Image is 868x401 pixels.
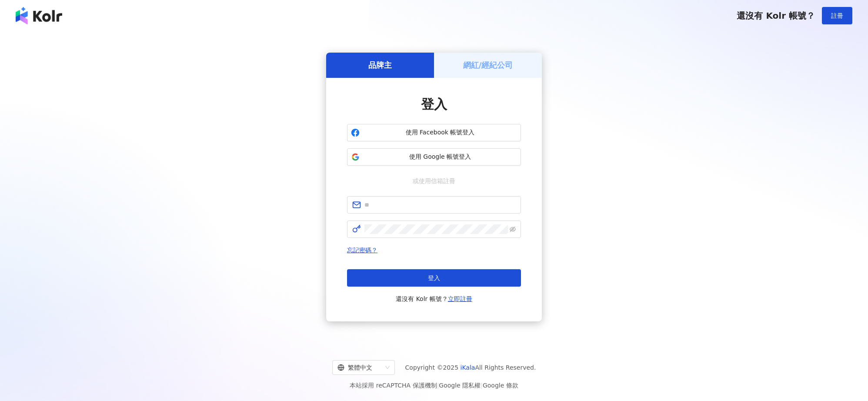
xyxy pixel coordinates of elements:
[437,382,439,389] span: |
[363,128,517,137] span: 使用 Facebook 帳號登入
[483,382,518,389] a: Google 條款
[347,148,521,166] button: 使用 Google 帳號登入
[350,380,518,391] span: 本站採用 reCAPTCHA 保護機制
[463,60,513,70] h5: 網紅/經紀公司
[337,361,382,374] div: 繁體中文
[368,60,392,70] h5: 品牌主
[448,295,472,302] a: 立即註冊
[428,274,440,281] span: 登入
[822,7,852,24] button: 註冊
[405,362,536,373] span: Copyright © 2025 All Rights Reserved.
[347,269,521,287] button: 登入
[461,364,475,371] a: iKala
[737,10,815,21] span: 還沒有 Kolr 帳號？
[396,294,472,304] span: 還沒有 Kolr 帳號？
[831,12,843,19] span: 註冊
[347,124,521,141] button: 使用 Facebook 帳號登入
[510,226,516,232] span: eye-invisible
[16,7,62,24] img: logo
[363,153,517,161] span: 使用 Google 帳號登入
[347,247,377,254] a: 忘記密碼？
[421,97,447,112] span: 登入
[481,382,483,389] span: |
[439,382,481,389] a: Google 隱私權
[407,176,461,186] span: 或使用信箱註冊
